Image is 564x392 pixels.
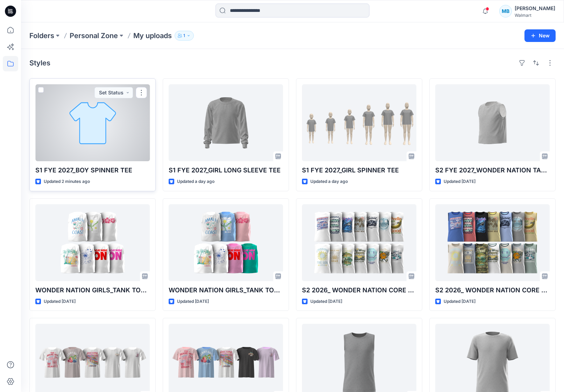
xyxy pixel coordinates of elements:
[515,4,555,13] div: [PERSON_NAME]
[515,13,555,18] div: Walmart
[183,32,185,40] p: 1
[35,84,150,161] a: S1 FYE 2027_BOY SPINNER TEE
[302,84,416,161] a: S1 FYE 2027_GIRL SPINNER TEE
[435,285,550,295] p: S2 2026_ WONDER NATION CORE TANK TOP
[44,178,90,185] p: Updated 2 minutes ago
[169,84,283,161] a: S1 FYE 2027_GIRL LONG SLEEVE TEE
[310,178,348,185] p: Updated a day ago
[133,31,172,41] p: My uploads
[435,165,550,175] p: S2 FYE 2027_WONDER NATION TANK TOP
[302,204,416,281] a: S2 2026_ WONDER NATION CORE TANK TOP_WHITE GROUNDS
[169,165,283,175] p: S1 FYE 2027_GIRL LONG SLEEVE TEE
[177,178,214,185] p: Updated a day ago
[435,204,550,281] a: S2 2026_ WONDER NATION CORE TANK TOP
[444,298,475,305] p: Updated [DATE]
[29,31,54,41] a: Folders
[169,285,283,295] p: WONDER NATION GIRLS_TANK TOP_S2 26
[524,29,556,42] button: New
[70,31,118,41] a: Personal Zone
[499,5,512,17] div: MB
[35,285,150,295] p: WONDER NATION GIRLS_TANK TOP_S2 26_WHITE GROUNDS
[310,298,342,305] p: Updated [DATE]
[35,204,150,281] a: WONDER NATION GIRLS_TANK TOP_S2 26_WHITE GROUNDS
[302,165,416,175] p: S1 FYE 2027_GIRL SPINNER TEE
[435,84,550,161] a: S2 FYE 2027_WONDER NATION TANK TOP
[44,298,76,305] p: Updated [DATE]
[177,298,209,305] p: Updated [DATE]
[29,59,50,67] h4: Styles
[444,178,475,185] p: Updated [DATE]
[302,285,416,295] p: S2 2026_ WONDER NATION CORE TANK TOP_WHITE GROUNDS
[169,204,283,281] a: WONDER NATION GIRLS_TANK TOP_S2 26
[35,165,150,175] p: S1 FYE 2027_BOY SPINNER TEE
[175,31,194,41] button: 1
